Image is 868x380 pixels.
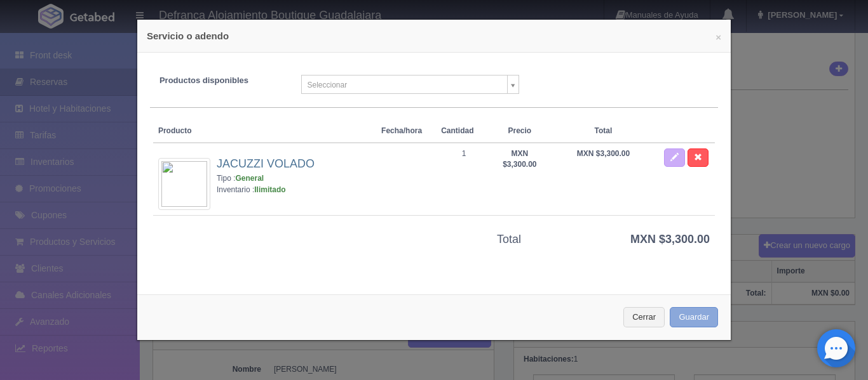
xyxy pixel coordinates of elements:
strong: MXN $3,300.00 [577,149,630,158]
label: Productos disponibles [150,75,292,87]
h3: Total [497,233,543,246]
span: Seleccionar [307,75,502,95]
th: Total [548,121,660,142]
th: Cantidad [436,121,492,142]
strong: Ilimitado [254,185,285,194]
img: 72x72&text=Sin+imagen [161,161,207,207]
button: × [715,32,721,42]
a: JACUZZI VOLADO [217,157,315,170]
th: Fecha/hora [376,121,436,142]
a: Seleccionar [301,75,519,94]
button: Cerrar [623,307,665,328]
div: Inventario : [217,185,371,195]
strong: MXN $3,300.00 [503,149,536,169]
td: 1 [436,143,492,216]
th: Precio [492,121,548,142]
h4: Servicio o adendo [147,29,721,43]
strong: General [235,174,264,183]
th: Producto [153,121,376,142]
button: Guardar [670,307,718,328]
div: Tipo : [217,173,371,184]
strong: MXN $3,300.00 [630,233,710,246]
